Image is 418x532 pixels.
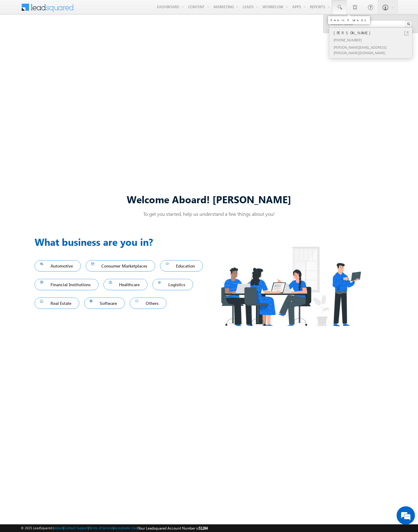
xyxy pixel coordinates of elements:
span: Others [135,299,161,307]
span: Your Leadsquared Account Number is [138,526,208,530]
h3: What business are you in? [35,234,209,249]
a: About [54,526,63,530]
span: Logistics [158,280,188,289]
span: Automotive [40,262,75,270]
div: [PERSON_NAME][EMAIL_ADDRESS][PERSON_NAME][DOMAIN_NAME] [332,43,414,56]
div: [PERSON_NAME] [332,29,414,36]
img: Industry.png [209,234,372,338]
span: Education [166,262,197,270]
div: Welcome Aboard! [PERSON_NAME] [35,193,383,206]
a: Contact Support [64,526,88,530]
span: © 2025 LeadSquared | | | | | [21,525,208,531]
span: Healthcare [109,280,142,289]
div: [PHONE_NUMBER] [332,36,414,43]
span: Financial Institutions [40,280,93,289]
span: Consumer Marketplaces [91,262,150,270]
a: Acceptable Use [114,526,137,530]
span: 51284 [199,526,208,530]
div: Search Leads [330,18,368,22]
span: Real Estate [40,299,74,307]
a: Terms of Service [89,526,113,530]
p: To get you started, help us understand a few things about you! [35,211,383,217]
span: Software [90,299,120,307]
